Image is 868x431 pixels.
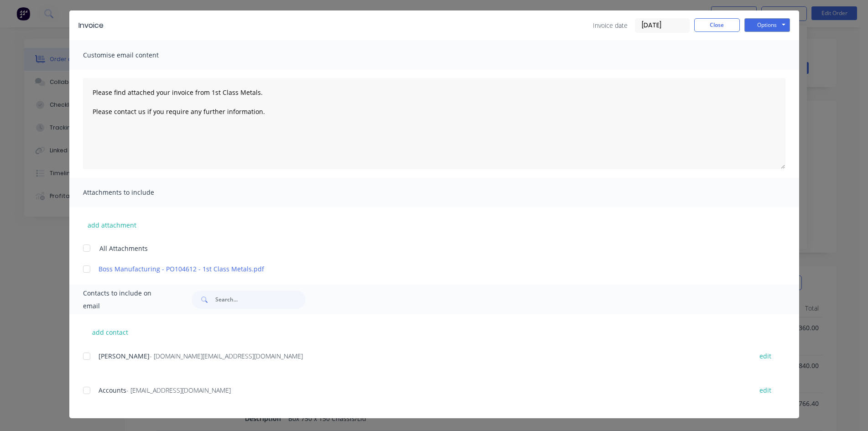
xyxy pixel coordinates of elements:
span: [PERSON_NAME] [99,352,150,360]
span: Invoice date [593,21,628,30]
span: - [DOMAIN_NAME][EMAIL_ADDRESS][DOMAIN_NAME] [150,352,303,360]
span: Attachments to include [83,186,183,199]
button: Close [694,18,740,32]
button: edit [754,384,777,396]
span: All Attachments [99,244,148,253]
div: Invoice [78,20,104,31]
input: Search... [215,291,306,309]
span: Accounts [99,386,126,395]
button: edit [754,350,777,362]
button: Options [744,18,790,32]
a: Boss Manufacturing - PO104612 - 1st Class Metals.pdf [99,264,743,274]
textarea: Please find attached your invoice from 1st Class Metals. Please contact us if you require any fur... [83,78,785,169]
span: - [EMAIL_ADDRESS][DOMAIN_NAME] [126,386,231,395]
span: Customise email content [83,49,183,62]
span: Contacts to include on email [83,287,169,312]
button: add contact [83,325,138,339]
button: add attachment [83,218,141,232]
